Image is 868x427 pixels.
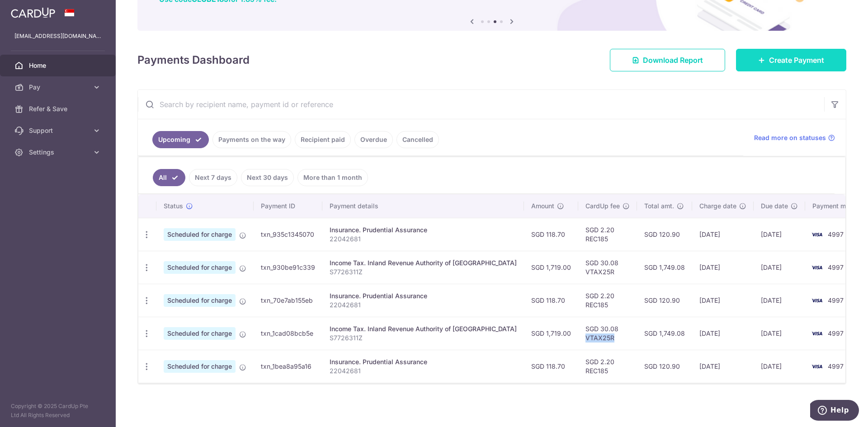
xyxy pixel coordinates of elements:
[153,169,185,186] a: All
[637,251,692,284] td: SGD 1,749.08
[297,169,368,186] a: More than 1 month
[692,350,754,383] td: [DATE]
[330,235,517,244] p: 22042681
[808,295,826,306] img: Bank Card
[330,333,517,343] p: S7726311Z
[330,291,517,300] div: Insurance. Prudential Assurance
[330,267,517,277] p: S7726311Z
[754,218,805,251] td: [DATE]
[754,350,805,383] td: [DATE]
[137,52,250,68] h4: Payments Dashboard
[254,284,322,317] td: txn_70e7ab155eb
[531,202,554,211] span: Amount
[164,294,236,307] span: Scheduled for charge
[189,169,237,186] a: Next 7 days
[808,229,826,240] img: Bank Card
[828,263,844,271] span: 4997
[585,202,620,211] span: CardUp fee
[295,131,351,148] a: Recipient paid
[330,225,517,235] div: Insurance. Prudential Assurance
[736,49,846,71] a: Create Payment
[330,324,517,333] div: Income Tax. Inland Revenue Authority of [GEOGRAPHIC_DATA]
[692,284,754,317] td: [DATE]
[524,317,578,350] td: SGD 1,719.00
[29,148,89,157] span: Settings
[254,251,322,284] td: txn_930be91c339
[330,357,517,366] div: Insurance. Prudential Assurance
[578,218,637,251] td: SGD 2.20 REC185
[828,329,844,337] span: 4997
[828,296,844,304] span: 4997
[322,194,524,218] th: Payment details
[212,131,291,148] a: Payments on the way
[164,261,236,274] span: Scheduled for charge
[637,284,692,317] td: SGD 120.90
[699,202,736,211] span: Charge date
[754,284,805,317] td: [DATE]
[330,258,517,267] div: Income Tax. Inland Revenue Authority of [GEOGRAPHIC_DATA]
[164,327,236,340] span: Scheduled for charge
[138,90,824,119] input: Search by recipient name, payment id or reference
[164,202,183,211] span: Status
[29,104,89,113] span: Refer & Save
[524,218,578,251] td: SGD 118.70
[578,251,637,284] td: SGD 30.08 VTAX25R
[754,133,826,142] span: Read more on statuses
[524,251,578,284] td: SGD 1,719.00
[254,218,322,251] td: txn_935c1345070
[578,350,637,383] td: SGD 2.20 REC185
[810,400,859,422] iframe: Opens a widget where you can find more information
[578,284,637,317] td: SGD 2.20 REC185
[254,350,322,383] td: txn_1bea8a95a16
[828,362,844,370] span: 4997
[164,360,236,373] span: Scheduled for charge
[692,317,754,350] td: [DATE]
[152,131,209,148] a: Upcoming
[330,366,517,375] p: 22042681
[761,202,788,211] span: Due date
[637,317,692,350] td: SGD 1,749.08
[254,317,322,350] td: txn_1cad08bcb5e
[29,83,89,92] span: Pay
[354,131,393,148] a: Overdue
[637,350,692,383] td: SGD 120.90
[644,202,674,211] span: Total amt.
[29,61,89,70] span: Home
[164,228,236,241] span: Scheduled for charge
[692,218,754,251] td: [DATE]
[14,32,101,41] p: [EMAIL_ADDRESS][DOMAIN_NAME]
[11,7,55,18] img: CardUp
[692,251,754,284] td: [DATE]
[637,218,692,251] td: SGD 120.90
[769,55,824,66] span: Create Payment
[754,251,805,284] td: [DATE]
[808,262,826,273] img: Bank Card
[524,350,578,383] td: SGD 118.70
[29,126,89,135] span: Support
[610,49,725,71] a: Download Report
[241,169,294,186] a: Next 30 days
[330,300,517,310] p: 22042681
[754,317,805,350] td: [DATE]
[254,194,322,218] th: Payment ID
[524,284,578,317] td: SGD 118.70
[808,328,826,339] img: Bank Card
[396,131,439,148] a: Cancelled
[808,361,826,372] img: Bank Card
[578,317,637,350] td: SGD 30.08 VTAX25R
[828,230,844,238] span: 4997
[754,133,835,142] a: Read more on statuses
[643,55,703,66] span: Download Report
